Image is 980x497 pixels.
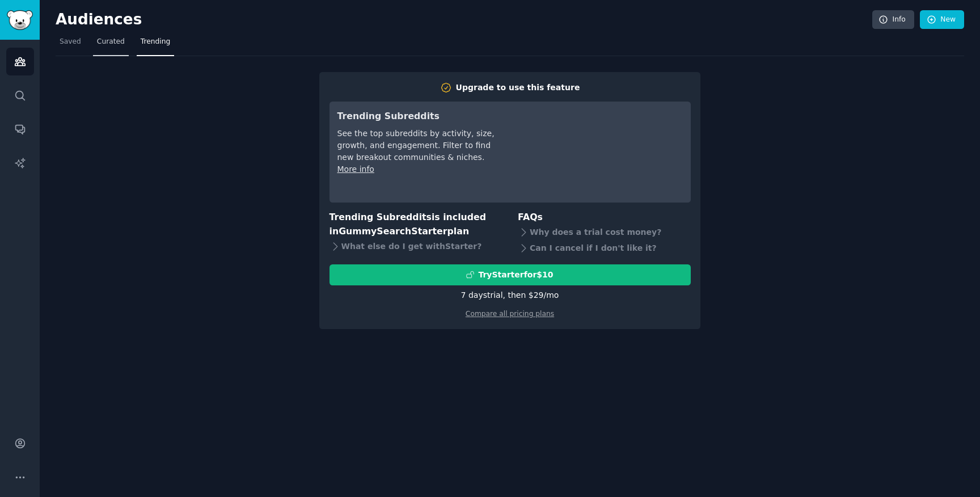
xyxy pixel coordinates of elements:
h3: Trending Subreddits [337,109,497,124]
h3: Trending Subreddits is included in plan [330,210,502,238]
a: New [920,10,964,30]
div: Try Starter for $10 [478,269,553,281]
a: Info [872,10,914,30]
div: 7 days trial, then $ 29 /mo [461,289,559,301]
img: GummySearch logo [7,10,33,30]
a: Curated [93,33,129,56]
div: Why does a trial cost money? [518,225,691,241]
span: Trending [141,37,170,47]
span: GummySearch Starter [339,226,447,237]
span: Curated [97,37,125,47]
div: What else do I get with Starter ? [330,238,502,254]
div: Can I cancel if I don't like it? [518,241,691,256]
a: More info [337,165,374,174]
button: TryStarterfor$10 [330,264,691,285]
h3: FAQs [518,210,691,225]
a: Compare all pricing plans [466,310,554,318]
a: Saved [56,33,85,56]
iframe: YouTube video player [513,109,683,195]
div: See the top subreddits by activity, size, growth, and engagement. Filter to find new breakout com... [337,128,497,163]
div: Upgrade to use this feature [456,82,580,94]
h2: Audiences [56,11,872,29]
span: Saved [60,37,81,47]
a: Trending [137,33,174,56]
